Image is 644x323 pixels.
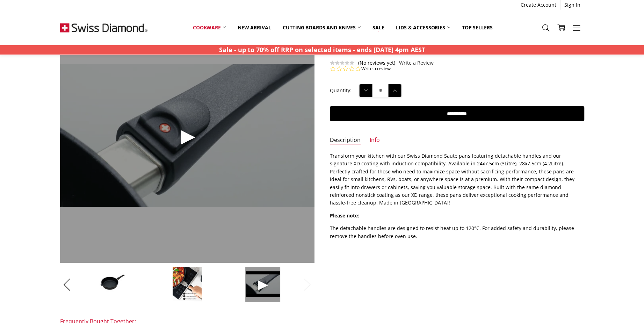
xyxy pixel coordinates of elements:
img: XD Induction 28 x 7.5cm Deep SAUTE PAN w/Detachable Handle [94,272,129,296]
a: Write a review [361,66,391,72]
strong: Sale - up to 70% off RRP on selected items - ends [DATE] 4pm AEST [219,45,425,54]
a: Description [330,136,361,144]
strong: Please note: [330,212,359,219]
p: The detachable handles are designed to resist heat up to 120°C. For added safety and durability, ... [330,224,584,240]
a: New arrival [232,20,277,35]
button: Next [300,274,314,295]
img: Free Shipping On Every Order [60,10,147,45]
a: Info [370,136,380,144]
label: Quantity: [330,87,352,94]
img: how to remove and install the handle [172,267,202,302]
span: (No reviews yet) [358,60,395,66]
a: Lids & Accessories [390,20,456,35]
a: Cutting boards and knives [277,20,367,35]
a: Top Sellers [456,20,498,35]
p: Transform your kitchen with our Swiss Diamond Saute pans featuring detachable handles and our sig... [330,152,584,207]
a: Cookware [187,20,232,35]
a: Write a Review [399,60,434,66]
a: Sale [367,20,390,35]
button: Previous [60,274,74,295]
